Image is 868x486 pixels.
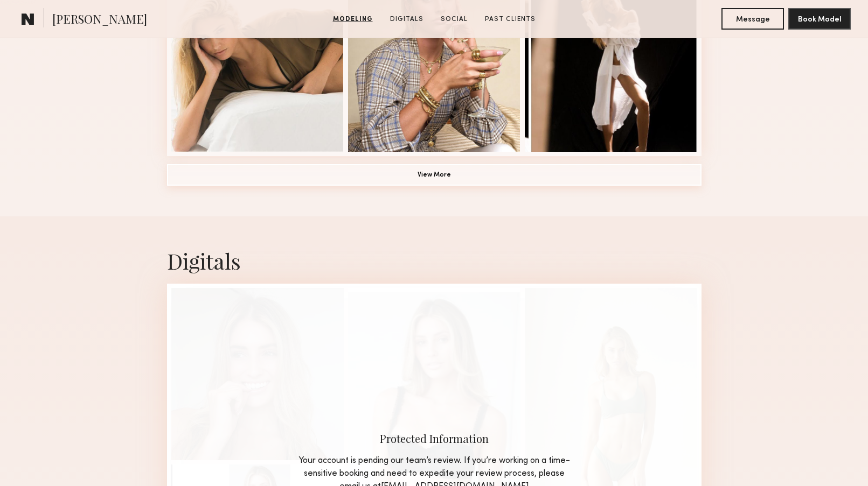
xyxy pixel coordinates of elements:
[436,15,472,24] a: Social
[167,246,702,275] div: Digitals
[329,15,377,24] a: Modeling
[167,164,702,186] button: View More
[788,14,851,23] a: Book Model
[52,11,147,30] span: [PERSON_NAME]
[386,15,428,24] a: Digitals
[297,431,572,446] div: Protected Information
[788,8,851,30] button: Book Model
[721,8,784,30] button: Message
[481,15,540,24] a: Past Clients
